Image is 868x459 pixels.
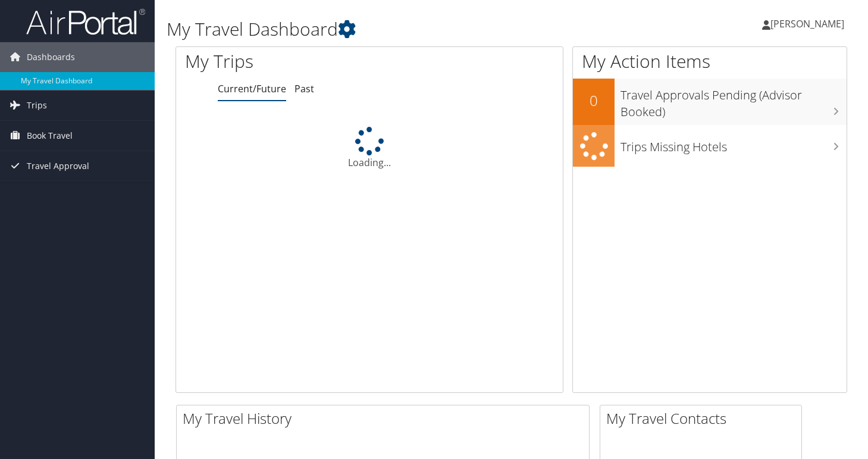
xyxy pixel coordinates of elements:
h1: My Trips [185,49,393,74]
img: airportal-logo.png [26,8,145,36]
span: Dashboards [27,42,75,72]
a: Current/Future [218,82,286,95]
h2: My Travel History [183,408,589,429]
h1: My Travel Dashboard [167,17,626,42]
h3: Travel Approvals Pending (Advisor Booked) [621,81,847,120]
a: Trips Missing Hotels [573,125,847,167]
h1: My Action Items [573,49,847,74]
div: Loading... [176,127,563,170]
h3: Trips Missing Hotels [621,133,847,155]
a: Past [294,82,314,95]
a: [PERSON_NAME] [762,6,856,42]
span: Trips [27,90,47,120]
a: 0Travel Approvals Pending (Advisor Booked) [573,79,847,124]
span: Travel Approval [27,151,89,181]
span: Book Travel [27,121,73,151]
h2: My Travel Contacts [606,408,801,429]
span: [PERSON_NAME] [770,17,844,30]
h2: 0 [573,90,615,111]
